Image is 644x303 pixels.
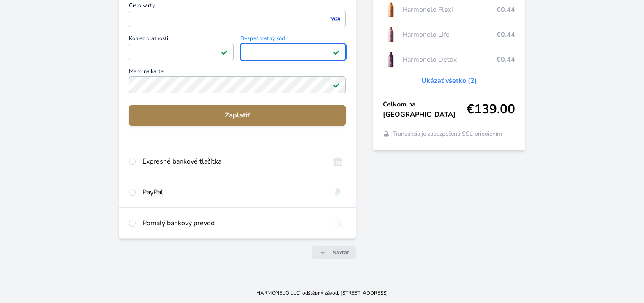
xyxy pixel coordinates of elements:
[497,55,515,65] span: €0.44
[497,5,515,15] span: €0.44
[383,49,399,70] img: DETOX_se_stinem_x-lo.jpg
[240,36,346,44] span: Bezpečnostný kód
[330,156,346,167] img: onlineBanking_SK.svg
[129,105,346,126] button: Zaplatiť
[129,36,234,44] span: Koniec platnosti
[467,102,515,117] span: €139.00
[383,24,399,45] img: CLEAN_LIFE_se_stinem_x-lo.jpg
[129,69,346,76] span: Meno na karte
[333,249,349,256] span: Návrat
[421,76,477,86] a: Ukázať všetko (2)
[142,187,324,197] div: PayPal
[383,99,467,120] span: Celkom na [GEOGRAPHIC_DATA]
[142,218,324,228] div: Pomalý bankový prevod
[402,55,497,65] span: Harmonelo Detox
[333,82,340,88] img: Pole je platné
[333,49,340,55] img: Pole je platné
[133,46,230,58] iframe: Iframe pre deň vypršania platnosti
[142,156,324,167] div: Expresné bankové tlačítka
[221,49,228,55] img: Pole je platné
[244,46,342,58] iframe: Iframe pre bezpečnostný kód
[133,13,342,25] iframe: Iframe pre číslo karty
[497,30,515,40] span: €0.44
[330,187,346,197] img: paypal.svg
[393,130,502,138] span: Transakcia je zabezpečená SSL pripojením
[402,5,497,15] span: Harmonelo Flexi
[312,246,356,259] a: Návrat
[129,3,346,11] span: Číslo karty
[402,30,497,40] span: Harmonelo Life
[330,218,346,228] img: bankTransfer_IBAN.svg
[129,76,346,93] input: Meno na kartePole je platné
[330,15,341,23] img: visa
[136,110,339,120] span: Zaplatiť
